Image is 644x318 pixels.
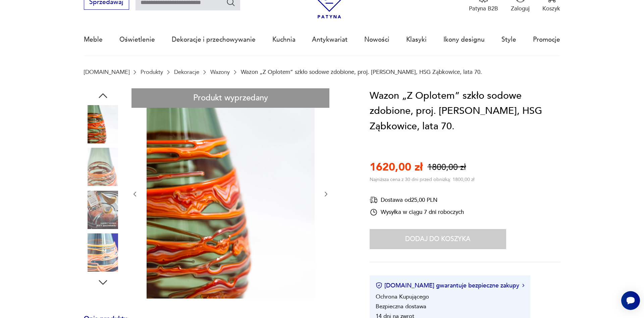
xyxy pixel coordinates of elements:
li: Bezpieczna dostawa [376,303,426,310]
div: Dostawa od 25,00 PLN [370,196,464,204]
img: Ikona strzałki w prawo [522,284,524,287]
p: Patyna B2B [469,5,498,12]
img: Zdjęcie produktu Wazon „Z Oplotem” szkło sodowe zdobione, proj. Stanisław Macha, HSG Ząbkowice, l... [147,88,315,299]
div: Wysyłka w ciągu 7 dni roboczych [370,208,464,216]
a: Dekoracje [174,69,199,75]
p: 1800,00 zł [427,162,466,173]
a: Ikony designu [443,24,485,55]
a: Antykwariat [312,24,347,55]
img: Zdjęcie produktu Wazon „Z Oplotem” szkło sodowe zdobione, proj. Stanisław Macha, HSG Ząbkowice, l... [84,233,122,272]
div: Produkt wyprzedany [131,88,329,108]
a: Dekoracje i przechowywanie [172,24,256,55]
a: Kuchnia [272,24,296,55]
a: Style [501,24,516,55]
p: Wazon „Z Oplotem” szkło sodowe zdobione, proj. [PERSON_NAME], HSG Ząbkowice, lata 70. [241,69,482,75]
a: [DOMAIN_NAME] [84,69,129,75]
a: Nowości [364,24,389,55]
a: Produkty [141,69,163,75]
img: Ikona dostawy [370,196,378,204]
li: Ochrona Kupującego [376,293,429,301]
iframe: Smartsupp widget button [621,291,640,310]
h1: Wazon „Z Oplotem” szkło sodowe zdobione, proj. [PERSON_NAME], HSG Ząbkowice, lata 70. [370,88,560,134]
button: [DOMAIN_NAME] gwarantuje bezpieczne zakupy [376,281,524,290]
a: Wazony [210,69,230,75]
a: Klasyki [406,24,427,55]
img: Zdjęcie produktu Wazon „Z Oplotem” szkło sodowe zdobione, proj. Stanisław Macha, HSG Ząbkowice, l... [84,148,122,186]
p: Koszyk [542,5,560,12]
img: Ikona certyfikatu [376,282,382,289]
img: Zdjęcie produktu Wazon „Z Oplotem” szkło sodowe zdobione, proj. Stanisław Macha, HSG Ząbkowice, l... [84,191,122,229]
a: Oświetlenie [119,24,155,55]
img: Zdjęcie produktu Wazon „Z Oplotem” szkło sodowe zdobione, proj. Stanisław Macha, HSG Ząbkowice, l... [84,105,122,143]
p: 1620,00 zł [370,160,423,175]
p: Zaloguj [511,5,530,12]
a: Promocje [533,24,560,55]
a: Meble [84,24,103,55]
p: Najniższa cena z 30 dni przed obniżką: 1800,00 zł [370,176,474,183]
